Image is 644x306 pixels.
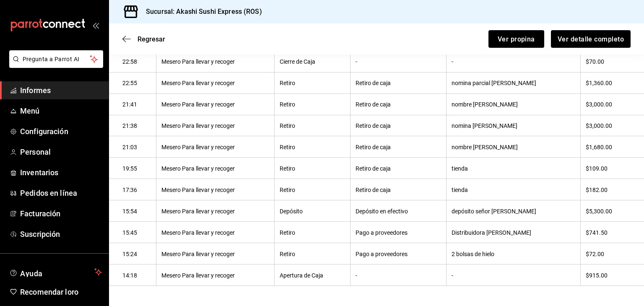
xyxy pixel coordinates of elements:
[356,80,391,87] font: Retiro de caja
[356,165,391,172] font: Retiro de caja
[452,144,518,150] font: nombre [PERSON_NAME]
[586,187,608,193] font: $182.00
[280,272,323,279] font: Apertura de Caja
[356,101,391,108] font: Retiro de caja
[161,208,235,215] font: Mesero Para llevar y recoger
[161,80,235,87] font: Mesero Para llevar y recoger
[452,59,453,65] font: -
[20,148,51,156] font: Personal
[586,251,604,257] font: $72.00
[23,56,80,62] font: Pregunta a Parrot AI
[280,101,295,108] font: Retiro
[20,168,58,177] font: Inventarios
[356,208,408,215] font: Depósito en efectivo
[122,251,137,257] font: 15:24
[161,101,235,108] font: Mesero Para llevar y recoger
[280,208,303,215] font: Depósito
[452,187,468,193] font: tienda
[122,144,137,150] font: 21:03
[452,101,518,108] font: nombre [PERSON_NAME]
[280,229,295,236] font: Retiro
[161,165,235,172] font: Mesero Para llevar y recoger
[452,122,517,129] font: nomina [PERSON_NAME]
[161,229,235,236] font: Mesero Para llevar y recoger
[20,288,78,296] font: Recomendar loro
[558,35,624,43] font: Ver detalle completo
[452,229,531,236] font: Distribuidora [PERSON_NAME]
[280,187,295,193] font: Retiro
[20,269,43,278] font: Ayuda
[280,122,295,129] font: Retiro
[6,61,103,70] a: Pregunta a Parrot AI
[356,122,391,129] font: Retiro de caja
[356,251,408,257] font: Pago a proveedores
[586,229,608,236] font: $741.50
[586,80,612,87] font: $1,360.00
[586,272,608,279] font: $915.00
[356,144,391,150] font: Retiro de caja
[586,59,604,65] font: $70.00
[122,101,137,108] font: 21:41
[20,106,40,115] font: Menú
[356,272,357,279] font: -
[161,272,235,279] font: Mesero Para llevar y recoger
[280,251,295,257] font: Retiro
[280,144,295,150] font: Retiro
[146,8,262,16] font: Sucursal: Akashi Sushi Express (ROS)
[161,122,235,129] font: Mesero Para llevar y recoger
[586,165,608,172] font: $109.00
[452,208,536,215] font: depósito señor [PERSON_NAME]
[452,80,536,87] font: nomina parcial [PERSON_NAME]
[20,127,68,136] font: Configuración
[551,30,631,48] button: Ver detalle completo
[20,230,60,239] font: Suscripción
[161,59,235,65] font: Mesero Para llevar y recoger
[20,86,51,95] font: Informes
[586,144,612,150] font: $1,680.00
[122,59,137,65] font: 22:58
[20,209,60,218] font: Facturación
[586,122,612,129] font: $3,000.00
[122,208,137,215] font: 15:54
[92,22,99,29] button: abrir_cajón_menú
[280,165,295,172] font: Retiro
[488,30,544,48] button: Ver propina
[122,272,137,279] font: 14:18
[280,59,315,65] font: Cierre de Caja
[138,35,165,43] font: Regresar
[356,59,357,65] font: -
[452,251,494,257] font: 2 bolsas de hielo
[586,101,612,108] font: $3,000.00
[9,50,103,68] button: Pregunta a Parrot AI
[356,187,391,193] font: Retiro de caja
[452,165,468,172] font: tienda
[122,122,137,129] font: 21:38
[280,80,295,87] font: Retiro
[122,80,137,87] font: 22:55
[161,251,235,257] font: Mesero Para llevar y recoger
[356,229,408,236] font: Pago a proveedores
[161,144,235,150] font: Mesero Para llevar y recoger
[586,208,612,215] font: $5,300.00
[122,229,137,236] font: 15:45
[122,187,137,193] font: 17:36
[161,187,235,193] font: Mesero Para llevar y recoger
[498,35,535,43] font: Ver propina
[122,165,137,172] font: 19:55
[452,272,453,279] font: -
[122,35,165,43] button: Regresar
[20,189,77,197] font: Pedidos en línea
